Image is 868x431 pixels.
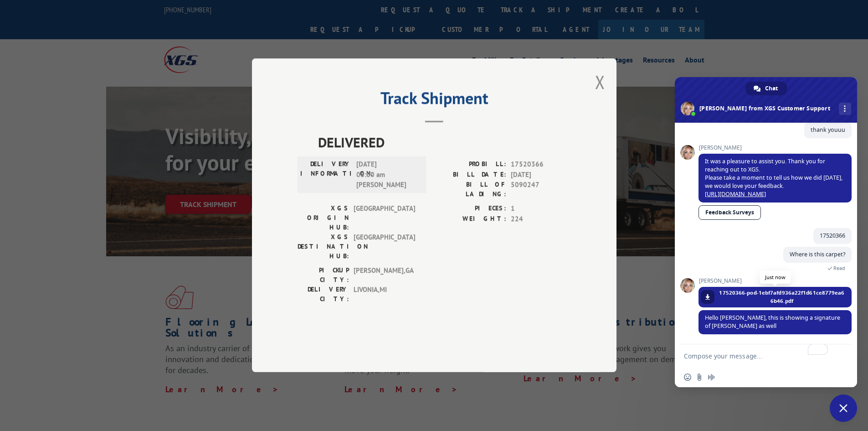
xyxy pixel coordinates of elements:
a: Close chat [830,395,857,422]
label: BILL OF LADING: [434,180,506,199]
label: WEIGHT: [434,214,506,224]
button: Close modal [595,70,605,94]
span: 17520366 [820,232,845,239]
a: Chat [745,82,787,95]
span: 5090247 [511,180,571,199]
span: Where is this carpet? [790,250,845,258]
span: 224 [511,214,571,224]
span: [DATE] 08:00 am [PERSON_NAME] [356,160,418,191]
label: DELIVERY CITY: [298,285,349,304]
label: BILL DATE: [434,170,506,180]
span: Hello [PERSON_NAME], this is showing a signature of [PERSON_NAME] as well [705,314,840,330]
label: XGS ORIGIN HUB: [298,204,349,233]
span: [PERSON_NAME] [699,278,852,284]
span: 1 [511,204,571,214]
span: 17520366-pod-1ebf7afd936a22f1d61ce8779ea66b46.pdf [719,289,845,305]
span: DELIVERED [318,132,571,153]
span: Audio message [708,374,715,381]
span: Insert an emoji [684,374,691,381]
label: DELIVERY INFORMATION: [300,160,352,191]
label: PIECES: [434,204,506,214]
span: [DATE] [511,170,571,180]
span: [GEOGRAPHIC_DATA] [354,233,415,261]
label: PICKUP CITY: [298,266,349,285]
span: 17520366 [511,160,571,170]
span: [PERSON_NAME] [699,145,852,151]
span: Chat [765,82,778,95]
span: Send a file [696,374,703,381]
span: [PERSON_NAME] , GA [354,266,415,285]
span: It was a pleasure to assist you. Thank you for reaching out to XGS. Please take a moment to tell ... [705,157,842,198]
span: LIVONIA , MI [354,285,415,304]
h2: Track Shipment [298,92,571,109]
span: [GEOGRAPHIC_DATA] [354,204,415,233]
a: [URL][DOMAIN_NAME] [705,190,766,198]
span: Read [833,265,845,271]
a: Feedback Surveys [699,205,761,220]
span: thank youuu [811,126,845,134]
label: PROBILL: [434,160,506,170]
textarea: To enrich screen reader interactions, please activate Accessibility in Grammarly extension settings [684,344,830,367]
label: XGS DESTINATION HUB: [298,233,349,261]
